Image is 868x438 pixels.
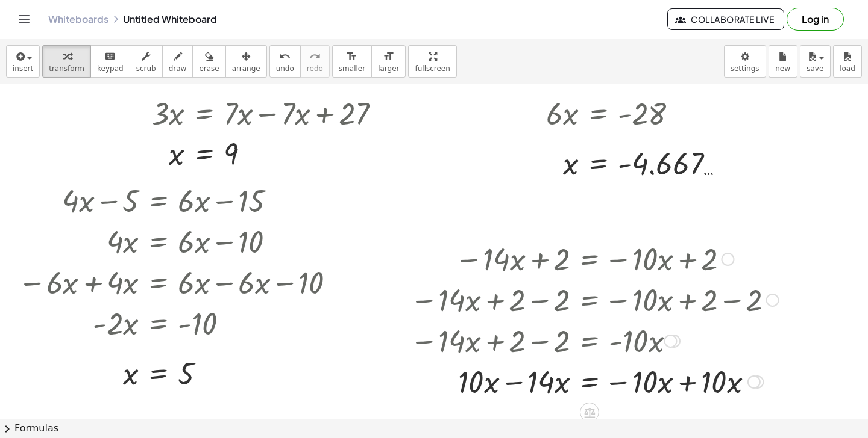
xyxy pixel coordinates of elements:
button: redoredo [300,45,330,78]
button: insert [6,45,40,78]
i: keyboard [104,49,116,64]
button: save [800,45,831,78]
button: draw [162,45,193,78]
button: new [769,45,797,78]
button: transform [42,45,91,78]
button: Toggle navigation [14,10,34,29]
button: undoundo [269,45,301,78]
button: format_sizesmaller [332,45,372,78]
span: scrub [136,64,156,73]
span: arrange [232,64,260,73]
button: arrange [225,45,267,78]
span: Collaborate Live [678,14,774,25]
span: load [840,64,855,73]
span: settings [731,64,759,73]
span: save [807,64,823,73]
i: redo [309,49,321,64]
span: erase [199,64,219,73]
button: fullscreen [408,45,456,78]
a: Whiteboards [48,13,108,25]
span: smaller [339,64,365,73]
span: insert [13,64,33,73]
button: scrub [130,45,163,78]
button: Collaborate Live [667,8,784,30]
span: redo [307,64,323,73]
button: format_sizelarger [371,45,406,78]
span: new [775,64,790,73]
button: load [833,45,862,78]
button: Log in [787,8,844,31]
span: undo [276,64,294,73]
span: keypad [97,64,124,73]
i: format_size [346,49,357,64]
span: transform [49,64,84,73]
i: format_size [383,49,394,64]
div: Apply the same math to both sides of the equation [580,403,599,422]
button: settings [724,45,766,78]
button: keyboardkeypad [90,45,130,78]
span: fullscreen [415,64,450,73]
span: draw [169,64,187,73]
button: erase [192,45,225,78]
i: undo [279,49,291,64]
span: larger [378,64,399,73]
